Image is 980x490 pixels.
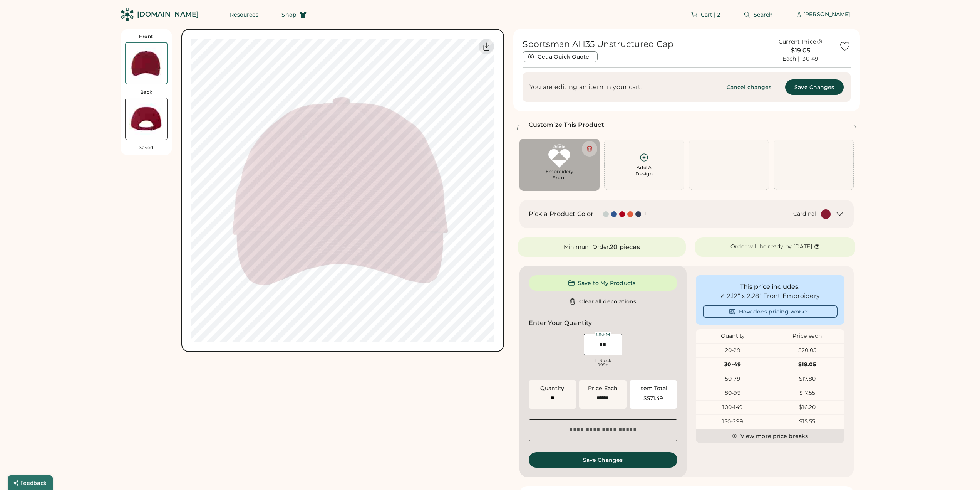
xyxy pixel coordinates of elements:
[639,385,667,392] div: Item Total
[703,282,838,291] div: This price includes:
[584,359,622,367] div: In Stock 999+
[523,39,673,50] h1: Sportsman AH35 Unstructured Cap
[779,38,816,46] div: Current Price
[635,165,653,177] div: Add A Design
[696,361,770,369] div: 30-49
[767,46,834,55] div: $19.05
[139,145,153,151] div: Saved
[770,404,844,411] div: $16.20
[588,385,618,392] div: Price Each
[529,83,713,92] div: You are editing an item in your cart.
[803,11,850,19] div: [PERSON_NAME]
[523,51,598,62] button: Get a Quick Quote
[770,347,844,354] div: $20.05
[634,396,672,401] div: $571.49
[793,243,812,251] div: [DATE]
[281,12,296,17] span: Shop
[582,141,597,157] button: Delete this decoration.
[696,375,770,383] div: 50-79
[701,12,720,17] span: Cart | 2
[139,34,153,40] div: Front
[703,291,838,301] div: ✓ 2.12" x 2.28" Front Embroidery
[770,375,844,383] div: $17.80
[793,210,816,218] div: Cardinal
[643,210,647,218] div: +
[529,452,677,468] button: Save Changes
[529,294,677,309] button: Clear all decorations
[121,8,134,21] img: Rendered Logo - Screens
[529,318,592,328] h2: Enter Your Quantity
[696,389,770,397] div: 80-99
[754,12,773,17] span: Search
[696,418,770,426] div: 150-299
[525,144,594,168] img: F_The_Arterie_White LOGO.ai
[782,55,818,63] div: Each | 30-49
[140,89,152,95] div: Back
[552,175,566,181] div: Front
[770,389,844,397] div: $17.55
[221,7,268,22] button: Resources
[610,242,640,252] div: 20 pieces
[770,418,844,426] div: $15.55
[126,98,167,140] img: Sportsman AH35 Cardinal Back Thumbnail
[717,79,781,95] button: Cancel changes
[126,43,167,84] img: Sportsman AH35 Cardinal Front Thumbnail
[703,305,838,318] button: How does pricing work?
[564,243,610,251] div: Minimum Order:
[696,347,770,354] div: 20-29
[272,7,315,22] button: Shop
[529,209,594,219] h2: Pick a Product Color
[770,361,844,369] div: $19.05
[696,404,770,411] div: 100-149
[540,385,565,392] div: Quantity
[770,332,844,340] div: Price each
[730,243,792,251] div: Order will be ready by
[682,7,730,22] button: Cart | 2
[479,39,494,54] div: Download Front Mockup
[529,120,604,130] h2: Customize This Product
[734,7,782,22] button: Search
[137,10,199,19] div: [DOMAIN_NAME]
[696,429,844,443] button: View more price breaks
[529,275,677,291] button: Save to My Products
[595,332,611,337] div: OSFM
[943,455,977,488] iframe: Front Chat
[785,79,843,95] button: Save Changes
[696,332,770,340] div: Quantity
[525,168,594,175] div: Embroidery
